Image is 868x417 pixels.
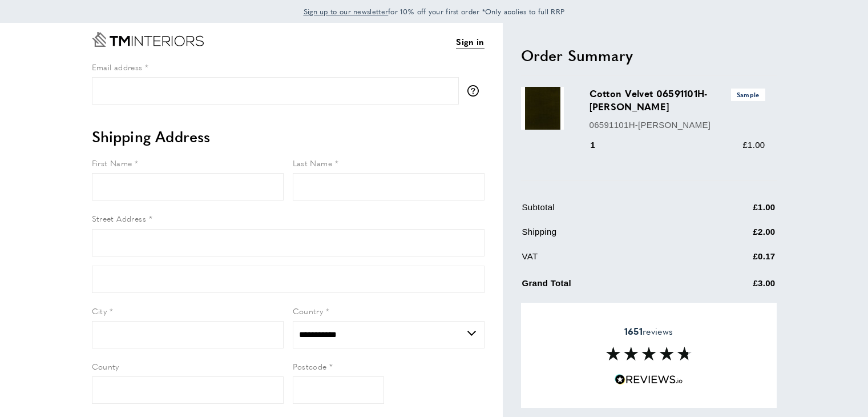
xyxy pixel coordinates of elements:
[293,305,324,316] span: Country
[304,6,389,17] a: Sign up to our newsletter
[92,32,204,47] a: Go to Home page
[522,250,696,272] td: VAT
[521,87,564,130] img: Cotton Velvet 06591101H-Moss
[92,157,132,169] span: First Name
[731,89,765,101] span: Sample
[467,85,485,97] button: More information
[697,225,776,247] td: £2.00
[92,212,147,224] span: Street Address
[304,6,565,17] span: for 10% off your first order *Only applies to full RRP
[590,87,765,113] h3: Cotton Velvet 06591101H-[PERSON_NAME]
[522,201,696,223] td: Subtotal
[615,374,683,385] img: Reviews.io 5 stars
[293,360,327,372] span: Postcode
[697,274,776,299] td: £3.00
[624,326,673,337] span: reviews
[606,347,692,360] img: Reviews section
[522,225,696,247] td: Shipping
[293,157,333,169] span: Last Name
[522,274,696,299] td: Grand Total
[697,250,776,272] td: £0.17
[92,61,143,73] span: Email address
[456,35,484,49] a: Sign in
[92,360,119,372] span: County
[304,6,389,17] span: Sign up to our newsletter
[92,126,485,147] h2: Shipping Address
[624,324,643,338] strong: 1651
[590,118,765,132] p: 06591101H-[PERSON_NAME]
[590,138,612,152] div: 1
[697,201,776,223] td: £1.00
[521,45,777,66] h2: Order Summary
[742,140,765,150] span: £1.00
[92,305,107,316] span: City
